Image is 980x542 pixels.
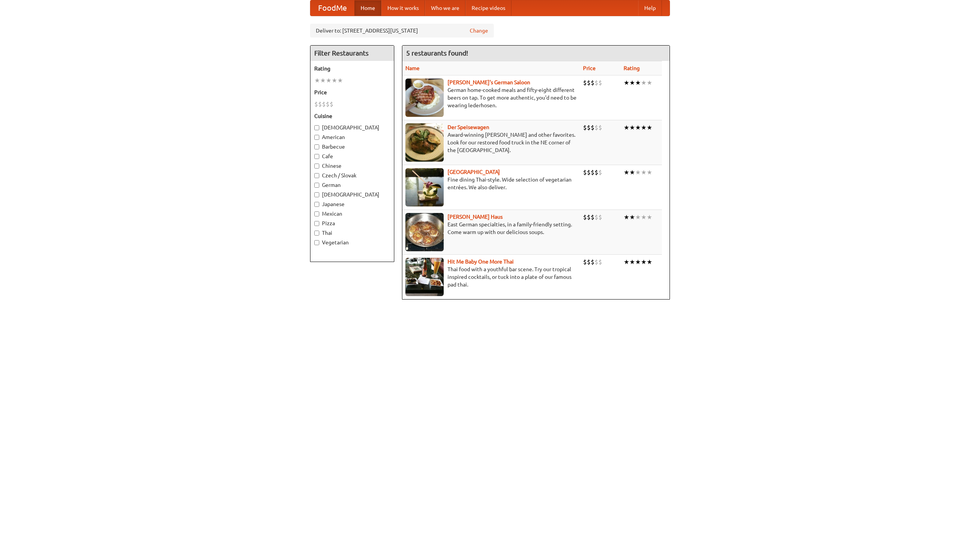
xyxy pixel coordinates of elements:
li: $ [583,258,587,266]
h5: Price [314,88,390,96]
li: ★ [641,258,647,266]
li: ★ [647,168,652,177]
input: Thai [314,231,319,236]
p: German home-cooked meals and fifty-eight different beers on tap. To get more authentic, you'd nee... [405,86,577,109]
a: Help [638,0,662,16]
a: Recipe videos [465,0,511,16]
li: $ [595,168,598,177]
a: Change [470,27,488,34]
img: kohlhaus.jpg [405,213,444,251]
li: ★ [635,213,641,221]
input: Vegetarian [314,240,319,245]
li: $ [598,213,602,221]
label: [DEMOGRAPHIC_DATA] [314,191,390,198]
li: ★ [641,79,647,87]
li: $ [591,258,595,266]
li: ★ [332,76,337,85]
li: ★ [647,213,652,221]
li: $ [591,213,595,221]
input: Cafe [314,154,319,159]
li: $ [583,168,587,177]
a: Rating [624,65,640,71]
li: ★ [624,258,629,266]
b: Der Speisewagen [448,124,489,130]
a: Hit Me Baby One More Thai [448,259,514,265]
li: $ [587,168,591,177]
label: Pizza [314,219,390,227]
li: ★ [624,168,629,177]
h4: Filter Restaurants [310,46,394,61]
li: ★ [647,258,652,266]
li: $ [598,258,602,266]
input: Pizza [314,221,319,226]
input: American [314,135,319,140]
li: $ [591,79,595,87]
li: ★ [629,258,635,266]
input: Czech / Slovak [314,173,319,178]
li: $ [583,79,587,87]
div: Deliver to: [STREET_ADDRESS][US_STATE] [310,24,494,38]
li: $ [318,100,322,108]
li: $ [595,123,598,132]
img: babythai.jpg [405,258,444,296]
li: $ [583,213,587,221]
li: $ [598,123,602,132]
a: Who we are [425,0,465,16]
p: Award-winning [PERSON_NAME] and other favorites. Look for our restored food truck in the NE corne... [405,131,577,154]
label: Vegetarian [314,239,390,246]
li: ★ [624,79,629,87]
label: Czech / Slovak [314,172,390,179]
li: $ [330,100,333,108]
li: ★ [641,213,647,221]
li: ★ [635,79,641,87]
li: $ [595,213,598,221]
a: How it works [381,0,425,16]
li: $ [587,213,591,221]
li: $ [587,79,591,87]
h5: Rating [314,65,390,72]
b: [PERSON_NAME] Haus [448,214,503,220]
input: German [314,183,319,188]
p: East German specialties, in a family-friendly setting. Come warm up with our delicious soups. [405,221,577,236]
label: Mexican [314,210,390,218]
li: ★ [337,76,343,85]
label: American [314,133,390,141]
img: speisewagen.jpg [405,123,444,162]
label: German [314,181,390,189]
a: Home [354,0,381,16]
label: Cafe [314,152,390,160]
input: [DEMOGRAPHIC_DATA] [314,192,319,197]
h5: Cuisine [314,112,390,120]
a: FoodMe [310,0,354,16]
input: Barbecue [314,144,319,149]
li: $ [591,168,595,177]
li: $ [587,258,591,266]
li: $ [595,79,598,87]
li: $ [583,123,587,132]
label: Barbecue [314,143,390,151]
li: ★ [647,79,652,87]
li: ★ [326,76,332,85]
li: ★ [641,168,647,177]
label: [DEMOGRAPHIC_DATA] [314,124,390,131]
label: Chinese [314,162,390,170]
a: [GEOGRAPHIC_DATA] [448,169,500,175]
li: ★ [647,123,652,132]
img: esthers.jpg [405,79,444,117]
li: ★ [641,123,647,132]
li: ★ [629,213,635,221]
ng-pluralize: 5 restaurants found! [406,49,468,57]
input: [DEMOGRAPHIC_DATA] [314,125,319,130]
li: ★ [624,213,629,221]
input: Chinese [314,164,319,169]
li: ★ [629,79,635,87]
p: Fine dining Thai-style. Wide selection of vegetarian entrées. We also deliver. [405,176,577,191]
li: ★ [635,123,641,132]
li: ★ [629,168,635,177]
li: ★ [635,168,641,177]
a: Name [405,65,420,71]
a: [PERSON_NAME]'s German Saloon [448,79,530,85]
li: ★ [635,258,641,266]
